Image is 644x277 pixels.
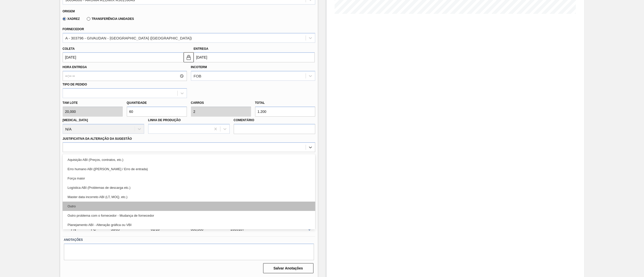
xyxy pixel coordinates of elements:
div: Força maior [63,174,315,183]
label: Xadrez [63,17,80,21]
div: Outro problema com o fornecedor - Mudança de fornecedor [63,211,315,220]
div: Outro [63,202,315,211]
label: Entrega [194,47,209,51]
label: Tipo de pedido [63,83,87,86]
label: Comentário [234,117,315,124]
label: Transferência Unidades [87,17,134,21]
img: locked [186,54,192,60]
label: Coleta [63,47,75,51]
div: Master data incorreto ABI (LT, MOQ, etc.) [63,192,315,202]
label: Justificativa da Alteração da Sugestão [63,137,132,141]
label: Carros [191,101,204,105]
label: Anotações [64,236,314,244]
label: Incoterm [191,65,207,69]
div: FOB [194,74,202,78]
label: Origem [63,10,75,13]
label: Hora Entrega [63,64,187,71]
label: [MEDICAL_DATA] [63,118,88,122]
label: Linha de Produção [148,118,181,122]
input: dd/mm/yyyy [63,52,184,62]
div: A - 303796 - GIVAUDAN - [GEOGRAPHIC_DATA] ([GEOGRAPHIC_DATA]) [65,36,192,40]
label: Total [255,101,265,105]
input: dd/mm/yyyy [194,52,315,62]
label: Tam lote [63,99,123,107]
div: Aquisição ABI (Preços, contratos, etc.) [63,155,315,164]
div: Planejamento ABI - Alteração gráfica ou VBI [63,220,315,229]
button: locked [184,52,194,62]
label: Quantidade [127,101,147,105]
button: Salvar Anotações [263,263,313,273]
div: Logística ABI (Problemas de descarga etc.) [63,183,315,192]
label: Fornecedor [63,27,84,31]
div: Erro humano ABI ([PERSON_NAME] / Erro de entrada) [63,164,315,174]
label: Observações [63,153,315,161]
